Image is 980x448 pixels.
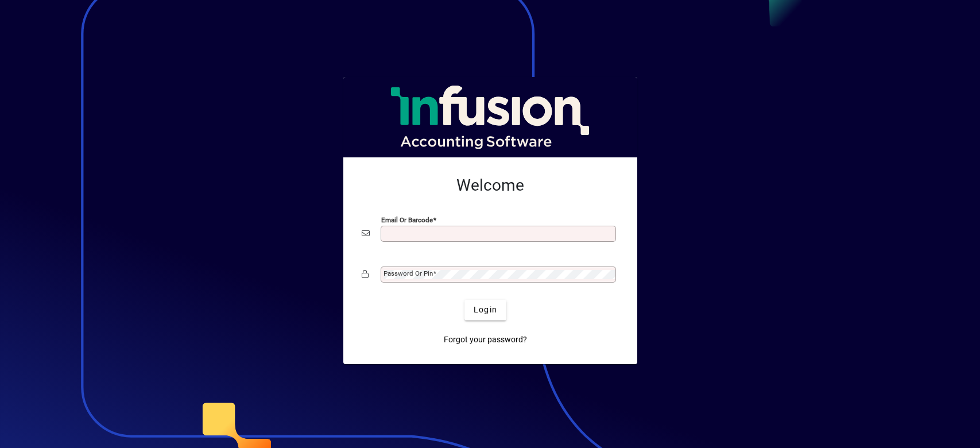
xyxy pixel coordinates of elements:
h2: Welcome [362,176,619,195]
mat-label: Password or Pin [384,269,433,277]
mat-label: Email or Barcode [381,215,433,223]
span: Forgot your password? [444,334,527,346]
a: Forgot your password? [439,330,532,350]
button: Login [464,300,506,320]
span: Login [474,304,497,316]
